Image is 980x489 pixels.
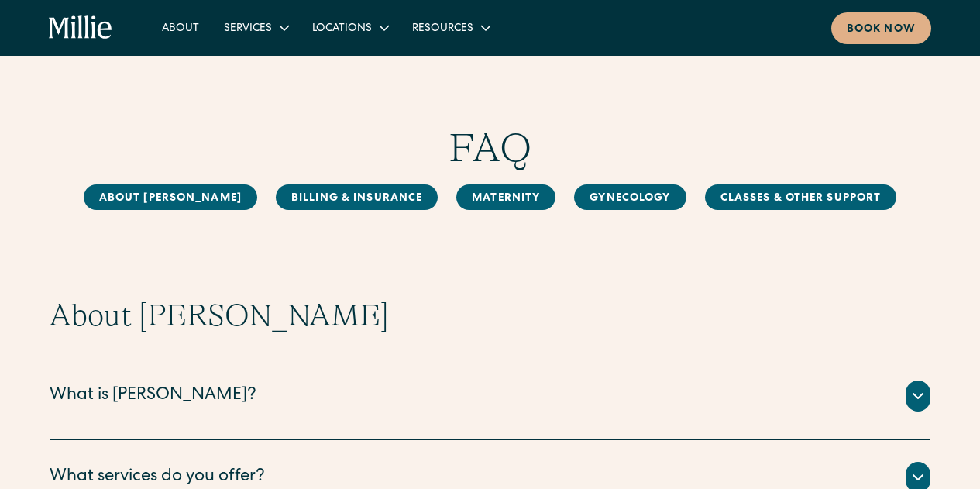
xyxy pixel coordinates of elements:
[50,124,930,172] h1: FAQ
[50,384,256,409] div: What is [PERSON_NAME]?
[50,297,930,334] h2: About [PERSON_NAME]
[456,184,555,210] a: MAternity
[150,15,211,40] a: About
[574,184,686,210] a: Gynecology
[412,21,473,37] div: Resources
[705,184,897,210] a: Classes & Other Support
[84,184,257,210] a: About [PERSON_NAME]
[276,184,438,210] a: Billing & Insurance
[300,15,400,40] div: Locations
[831,12,931,44] a: Book now
[847,22,916,38] div: Book now
[400,15,501,40] div: Resources
[312,21,372,37] div: Locations
[224,21,272,37] div: Services
[49,15,112,40] a: home
[211,15,300,40] div: Services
